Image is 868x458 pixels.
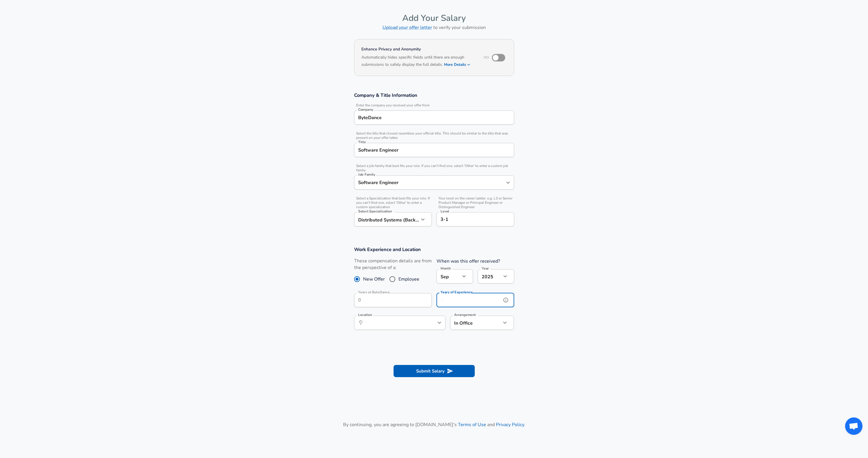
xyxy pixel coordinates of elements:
[482,267,489,270] label: Year
[496,421,524,428] a: Privacy Policy
[358,140,366,144] label: Title
[354,196,432,209] span: Select a Specialization that best fits your role. If you can't find one, select 'Other' to enter ...
[357,113,512,122] input: Google
[435,319,443,327] button: Open
[361,46,476,52] h4: Enhance Privacy and Anonymity
[458,421,486,428] a: Terms of Use
[354,92,514,99] h3: Company & Title Information
[354,103,514,108] span: Enter the company you received your offer from
[444,61,471,69] button: More Details
[484,55,489,60] span: No
[354,131,514,140] span: Select the title that closest resembles your official title. This should be similar to the title ...
[436,269,460,283] div: Sep
[441,267,451,270] label: Month
[363,276,385,283] span: New Offer
[383,24,432,31] a: Upload your offer letter
[394,365,475,377] button: Submit Salary
[436,258,500,264] label: When was this offer received?
[354,164,514,172] span: Select a job family that best fits your role. If you can't find one, select 'Other' to enter a cu...
[436,293,501,307] input: 7
[358,108,373,111] label: Company
[354,23,514,32] h6: to verify your submission
[504,179,512,187] button: Open
[845,417,862,435] div: Open chat
[398,276,419,283] span: Employee
[354,212,419,226] div: Distributed Systems (Back-End)
[450,316,493,330] div: In Office
[354,258,432,271] label: These compensation details are from the perspective of a:
[354,13,514,23] h4: Add Your Salary
[358,290,390,294] label: Years at ByteDance
[478,269,501,283] div: 2025
[354,293,419,307] input: 0
[436,196,514,209] span: Your level on the career ladder. e.g. L3 or Senior Product Manager or Principal Engineer or Disti...
[441,290,472,294] label: Years of Experience
[358,313,372,317] label: Location
[357,146,512,155] input: Software Engineer
[357,178,503,187] input: Software Engineer
[439,215,512,224] input: L3
[354,246,514,253] h3: Work Experience and Location
[358,173,375,176] label: Job Family
[358,210,392,213] label: Select Specialization
[454,313,476,317] label: Arrangement
[441,210,449,213] label: Level
[361,54,476,69] h6: Automatically hides specific fields until there are enough submissions to safely display the full...
[501,296,510,304] button: help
